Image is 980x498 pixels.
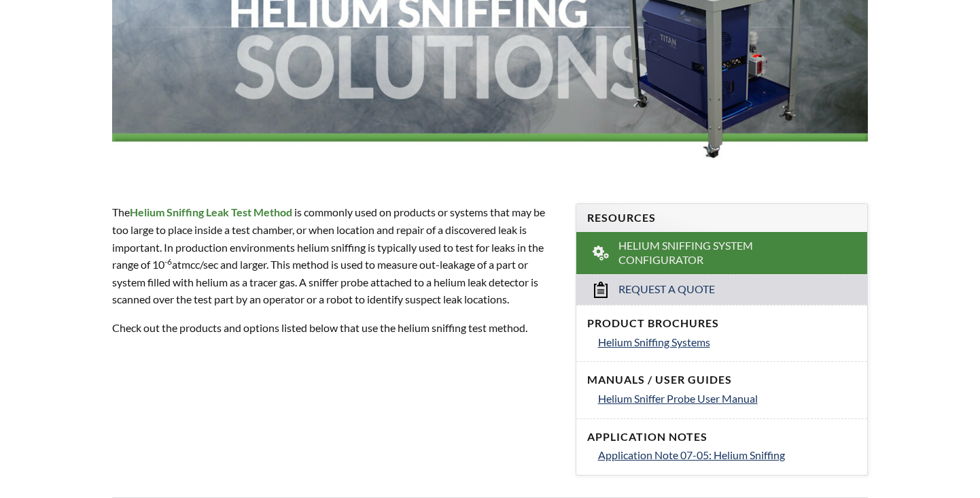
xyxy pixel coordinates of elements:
p: Check out the products and options listed below that use the helium sniffing test method. [112,319,559,337]
h4: Application Notes [587,430,856,444]
span: Request a Quote [618,282,715,297]
p: The is commonly used on products or systems that may be too large to place inside a test chamber,... [112,203,559,308]
a: Helium Sniffing Systems [598,333,856,351]
a: Helium Sniffing System Configurator [576,232,867,274]
sup: -6 [164,256,172,267]
span: Helium Sniffing System Configurator [618,239,825,267]
span: Helium Sniffing Systems [598,335,710,348]
a: Request a Quote [576,274,867,305]
h4: Product Brochures [587,316,856,331]
span: Helium Sniffer Probe User Manual [598,392,758,405]
strong: Helium Sniffing Leak Test Method [130,205,292,218]
span: Application Note 07-05: Helium Sniffing [598,448,785,461]
a: Application Note 07-05: Helium Sniffing [598,446,856,464]
a: Helium Sniffer Probe User Manual [598,390,856,408]
h4: Manuals / User Guides [587,373,856,387]
h4: Resources [587,211,856,225]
